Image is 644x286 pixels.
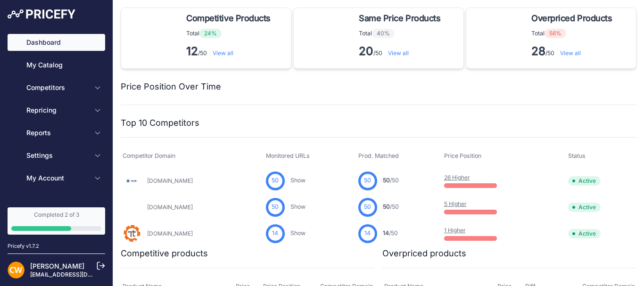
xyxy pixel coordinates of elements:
span: Competitor Domain [123,152,175,159]
p: Total [531,29,616,38]
a: [DOMAIN_NAME] [147,204,193,211]
a: View all [560,49,581,57]
span: 14 [272,229,278,238]
span: 24% [199,29,222,38]
a: [PERSON_NAME] [30,262,84,270]
span: 56% [545,29,566,38]
a: Completed 2 of 3 [8,207,105,235]
span: 14 [383,229,389,237]
nav: Sidebar [8,34,105,260]
span: Active [568,203,601,212]
span: 50 [364,176,371,185]
span: 14 [364,229,371,238]
span: Overpriced Products [531,12,612,25]
a: My Catalog [8,57,105,74]
div: Pricefy v1.7.2 [8,242,39,250]
strong: 28 [531,44,545,58]
p: /50 [531,44,616,59]
div: Completed 2 of 3 [11,211,101,219]
span: 40% [372,29,395,38]
a: 26 Higher [444,174,470,181]
a: [DOMAIN_NAME] [147,230,193,237]
a: 50/50 [383,177,399,184]
span: Repricing [26,106,88,115]
h2: Top 10 Competitors [121,116,199,130]
span: Competitive Products [186,12,271,25]
a: 5 Higher [444,200,467,207]
span: 50 [272,203,279,212]
span: Reports [26,128,88,138]
a: [DOMAIN_NAME] [147,177,193,184]
h2: Price Position Over Time [121,80,221,93]
a: Show [290,177,305,184]
span: Monitored URLs [266,152,310,159]
a: View all [388,49,409,57]
p: /50 [359,44,444,59]
p: Total [186,29,274,38]
span: 50 [383,177,390,184]
button: Repricing [8,102,105,119]
span: Active [568,176,601,186]
span: Competitors [26,83,88,92]
p: /50 [186,44,274,59]
span: Same Price Products [359,12,440,25]
span: Settings [26,151,88,160]
button: Settings [8,147,105,164]
a: Show [290,229,305,237]
p: Total [359,29,444,38]
span: Status [568,152,586,159]
span: Active [568,229,601,238]
a: 50/50 [383,203,399,210]
a: Show [290,203,305,210]
span: 50 [364,203,371,212]
h2: Overpriced products [382,247,466,260]
span: Prod. Matched [358,152,399,159]
img: Pricefy Logo [8,9,75,19]
span: 50 [383,203,390,210]
button: My Account [8,170,105,187]
h2: Competitive products [121,247,208,260]
button: Competitors [8,79,105,96]
span: Price Position [444,152,481,159]
a: 14/50 [383,229,398,237]
strong: 20 [359,44,373,58]
span: My Account [26,173,88,183]
button: Reports [8,124,105,141]
strong: 12 [186,44,198,58]
span: 50 [272,176,279,185]
a: Dashboard [8,34,105,51]
a: [EMAIL_ADDRESS][DOMAIN_NAME] [30,271,129,278]
a: View all [213,49,233,57]
a: 1 Higher [444,227,466,234]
